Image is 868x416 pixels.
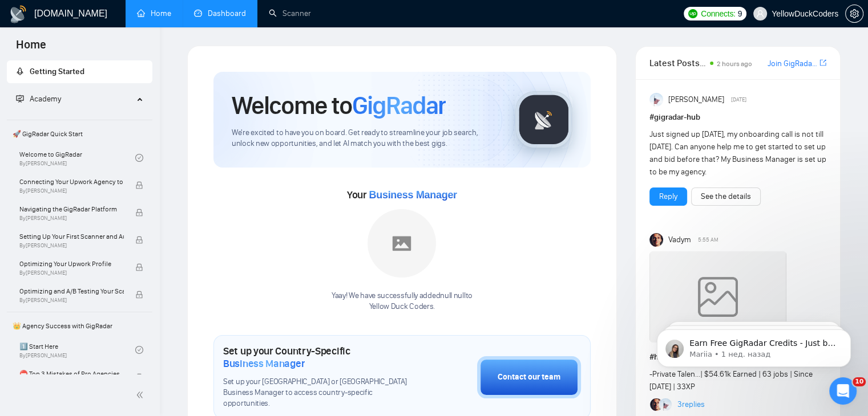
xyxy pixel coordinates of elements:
[16,95,24,103] span: fund-projection-screen
[7,60,152,83] li: Getting Started
[332,291,473,312] div: Yaay! We have successfully added null null to
[19,145,135,170] a: Welcome to GigRadarBy[PERSON_NAME]
[659,398,672,411] img: Anisuzzaman Khan
[136,389,147,401] span: double-left
[738,7,742,20] span: 9
[194,9,246,18] a: dashboardDashboard
[515,91,572,148] img: gigradar-logo.png
[347,189,457,201] span: Your
[829,377,857,405] iframe: Intercom live chat
[477,356,581,398] button: Contact our team
[717,60,752,68] span: 2 hours ago
[819,58,826,68] a: export
[16,94,61,104] span: Academy
[223,377,420,409] span: Set up your [GEOGRAPHIC_DATA] or [GEOGRAPHIC_DATA] Business Manager to access country-specific op...
[8,315,151,337] span: 👑 Agency Success with GigRadar
[677,399,704,410] a: 3replies
[135,346,143,354] span: check-circle
[701,190,751,203] a: See the details
[701,7,735,20] span: Connects:
[368,209,436,278] img: placeholder.png
[19,368,124,380] span: ⛔ Top 3 Mistakes of Pro Agencies
[135,373,143,381] span: lock
[352,90,446,121] span: GigRadar
[135,154,143,162] span: check-circle
[19,215,124,222] span: By [PERSON_NAME]
[853,377,866,386] span: 10
[640,305,868,385] iframe: Intercom notifications сообщение
[269,9,311,18] a: searchScanner
[649,233,663,247] img: Vadym
[19,337,135,362] a: 1️⃣ Start HereBy[PERSON_NAME]
[19,286,124,297] span: Optimizing and A/B Testing Your Scanner for Better Results
[7,36,55,60] span: Home
[332,301,473,312] p: Yellow Duck Coders .
[19,258,124,270] span: Optimizing Your Upwork Profile
[845,9,863,18] a: setting
[649,111,826,124] h1: # gigradar-hub
[688,9,697,18] img: upwork-logo.png
[19,203,124,215] span: Navigating the GigRadar Platform
[16,67,24,75] span: rocket
[30,67,84,76] span: Getting Started
[19,297,124,304] span: By [PERSON_NAME]
[668,93,724,106] span: [PERSON_NAME]
[768,58,817,70] a: Join GigRadar Slack Community
[649,129,826,177] span: Just signed up [DATE], my onboarding call is not till [DATE]. Can anyone help me to get started t...
[137,9,171,18] a: homeHome
[223,357,305,370] span: Business Manager
[731,95,746,105] span: [DATE]
[756,10,764,18] span: user
[845,5,863,23] button: setting
[19,242,124,249] span: By [PERSON_NAME]
[19,231,124,242] span: Setting Up Your First Scanner and Auto-Bidder
[649,56,706,70] span: Latest Posts from the GigRadar Community
[649,93,663,107] img: Anisuzzaman Khan
[8,123,151,145] span: 🚀 GigRadar Quick Start
[135,181,143,189] span: lock
[135,291,143,299] span: lock
[19,176,124,187] span: Connecting Your Upwork Agency to GigRadar
[698,235,718,245] span: 5:55 AM
[691,187,761,206] button: See the details
[232,128,497,149] span: We're excited to have you on board. Get ready to streamline your job search, unlock new opportuni...
[9,5,27,23] img: logo
[135,209,143,217] span: lock
[135,236,143,244] span: lock
[668,234,691,246] span: Vadym
[649,251,786,342] img: weqQh+iSagEgQAAAABJRU5ErkJggg==
[30,94,61,104] span: Academy
[135,263,143,271] span: lock
[846,9,863,18] span: setting
[649,187,687,206] button: Reply
[223,345,420,370] h1: Set up your Country-Specific
[232,90,446,121] h1: Welcome to
[659,190,677,203] a: Reply
[19,270,124,276] span: By [PERSON_NAME]
[369,189,457,201] span: Business Manager
[19,187,124,194] span: By [PERSON_NAME]
[819,58,826,67] span: export
[498,371,560,384] div: Contact our team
